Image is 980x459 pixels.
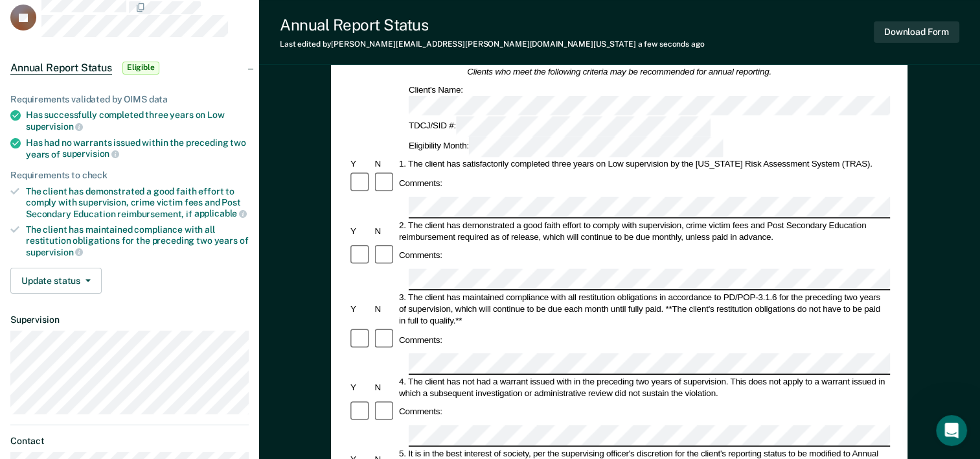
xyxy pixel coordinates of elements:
[10,436,249,447] dt: Contact
[397,250,444,261] div: Comments:
[397,291,890,326] div: 3. The client has maintained compliance with all restitution obligations in accordance to PD/POP-...
[373,381,397,393] div: N
[373,225,397,237] div: N
[10,94,249,105] div: Requirements validated by OIMS data
[397,334,444,346] div: Comments:
[638,40,705,49] span: a few seconds ago
[122,62,159,75] span: Eligible
[26,224,249,257] div: The client has maintained compliance with all restitution obligations for the preceding two years of
[280,40,705,49] div: Last edited by [PERSON_NAME][EMAIL_ADDRESS][PERSON_NAME][DOMAIN_NAME][US_STATE]
[407,117,712,137] div: TDCJ/SID #:
[26,121,83,132] span: supervision
[280,16,705,34] div: Annual Report Status
[397,375,890,399] div: 4. The client has not had a warrant issued with in the preceding two years of supervision. This d...
[62,148,119,159] span: supervision
[373,158,397,170] div: N
[26,110,249,132] div: Has successfully completed three years on Low
[348,303,372,314] div: Y
[348,225,372,237] div: Y
[26,247,83,257] span: supervision
[10,62,112,75] span: Annual Report Status
[26,186,249,219] div: The client has demonstrated a good faith effort to comply with supervision, crime victim fees and...
[10,314,249,325] dt: Supervision
[348,158,372,170] div: Y
[348,381,372,393] div: Y
[397,158,890,170] div: 1. The client has satisfactorily completed three years on Low supervision by the [US_STATE] Risk ...
[10,268,102,294] button: Update status
[397,406,444,418] div: Comments:
[194,208,247,218] span: applicable
[468,67,772,76] em: Clients who meet the following criteria may be recommended for annual reporting.
[407,137,725,157] div: Eligibility Month:
[26,137,249,159] div: Has had no warrants issued within the preceding two years of
[397,219,890,242] div: 2. The client has demonstrated a good faith effort to comply with supervision, crime victim fees ...
[936,415,967,446] iframe: Intercom live chat
[397,178,444,189] div: Comments:
[874,21,959,43] button: Download Form
[10,170,249,181] div: Requirements to check
[373,303,397,314] div: N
